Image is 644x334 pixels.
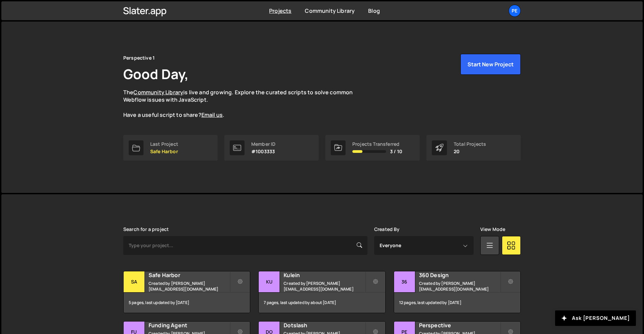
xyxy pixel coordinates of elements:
div: Last Project [150,141,178,147]
div: 36 [394,271,415,293]
span: 3 / 10 [390,149,402,154]
a: Community Library [305,7,355,14]
a: Community Library [133,89,183,96]
small: Created by [PERSON_NAME][EMAIL_ADDRESS][DOMAIN_NAME] [149,280,230,292]
div: Perspective 1 [123,54,155,62]
button: Ask [PERSON_NAME] [555,310,636,326]
input: Type your project... [123,236,367,255]
a: Sa Safe Harbor Created by [PERSON_NAME][EMAIL_ADDRESS][DOMAIN_NAME] 5 pages, last updated by [DATE] [123,271,250,313]
h2: Dotslash [284,322,365,329]
p: 20 [454,149,486,154]
div: 5 pages, last updated by [DATE] [124,293,250,313]
a: Ku Kulein Created by [PERSON_NAME][EMAIL_ADDRESS][DOMAIN_NAME] 7 pages, last updated by about [DATE] [258,271,385,313]
h2: 360 Design [419,271,500,279]
label: Created By [374,227,400,232]
small: Created by [PERSON_NAME][EMAIL_ADDRESS][DOMAIN_NAME] [419,280,500,292]
a: 36 360 Design Created by [PERSON_NAME][EMAIL_ADDRESS][DOMAIN_NAME] 12 pages, last updated by [DATE] [394,271,521,313]
h2: Perspective [419,322,500,329]
p: The is live and growing. Explore the curated scripts to solve common Webflow issues with JavaScri... [123,89,366,119]
h2: Funding Agent [149,322,230,329]
div: Ku [259,271,280,293]
div: Total Projects [454,141,486,147]
small: Created by [PERSON_NAME][EMAIL_ADDRESS][DOMAIN_NAME] [284,280,365,292]
div: Sa [124,271,145,293]
h2: Safe Harbor [149,271,230,279]
a: Last Project Safe Harbor [123,135,218,161]
h2: Kulein [284,271,365,279]
div: Projects Transferred [352,141,402,147]
div: 12 pages, last updated by [DATE] [394,293,520,313]
label: Search for a project [123,227,169,232]
a: Email us [201,111,223,119]
h1: Good Day, [123,65,189,83]
label: View Mode [480,227,505,232]
div: 7 pages, last updated by about [DATE] [259,293,385,313]
button: Start New Project [460,54,521,75]
p: Safe Harbor [150,149,178,154]
a: Blog [368,7,380,14]
a: Projects [269,7,291,14]
p: #1003333 [251,149,276,154]
div: Member ID [251,141,276,147]
a: Pe [509,5,521,17]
